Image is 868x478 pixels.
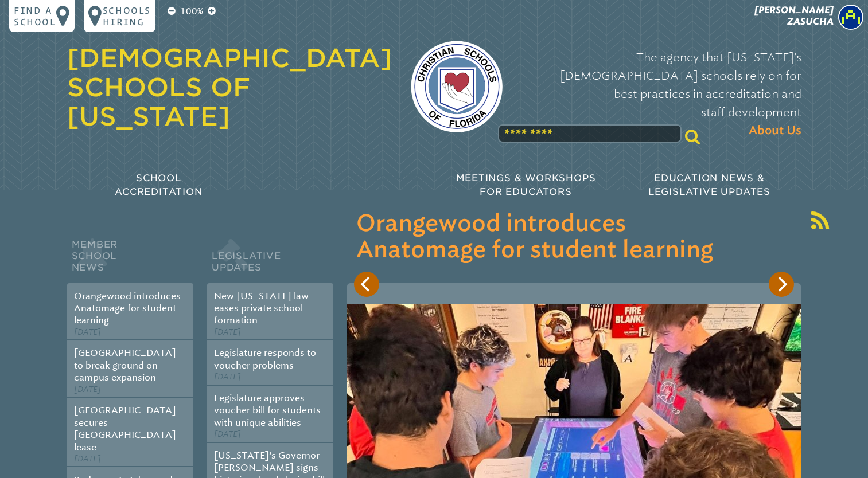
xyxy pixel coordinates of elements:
span: [DATE] [214,327,241,337]
span: [DATE] [214,372,241,382]
img: csf-logo-web-colors.png [411,41,503,132]
a: Legislature approves voucher bill for students with unique abilities [214,393,321,428]
p: Schools Hiring [103,5,151,28]
span: Professional Development [258,173,426,183]
a: Orangewood introduces Anatomage for student learning [74,291,181,326]
span: School Accreditation [115,173,202,197]
p: Find a school [14,5,56,28]
a: [GEOGRAPHIC_DATA] to break ground on campus expansion [74,347,176,383]
h2: Legislative Updates [207,236,333,283]
a: New [US_STATE] law eases private school formation [214,291,309,326]
p: 100% [178,5,205,18]
span: [DATE] [74,385,101,394]
span: [DATE] [74,327,101,337]
span: Education News & Legislative Updates [648,173,770,197]
a: [GEOGRAPHIC_DATA] secures [GEOGRAPHIC_DATA] lease [74,405,176,452]
p: The agency that [US_STATE]’s [DEMOGRAPHIC_DATA] schools rely on for best practices in accreditati... [521,48,801,140]
span: Meetings & Workshops for Educators [456,173,596,197]
button: Next [769,272,794,297]
button: Previous [354,272,379,297]
span: [PERSON_NAME] Zasucha [754,5,834,27]
img: 91c67e5d8fd3d33fea98a16d390bf7ea [838,5,863,30]
a: [DEMOGRAPHIC_DATA] Schools of [US_STATE] [67,43,392,131]
span: [DATE] [74,454,101,464]
span: [DATE] [214,429,241,439]
h2: Member School News [67,236,193,283]
span: About Us [749,122,801,140]
a: Legislature responds to voucher problems [214,347,316,370]
h3: Orangewood introduces Anatomage for student learning [356,211,792,264]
